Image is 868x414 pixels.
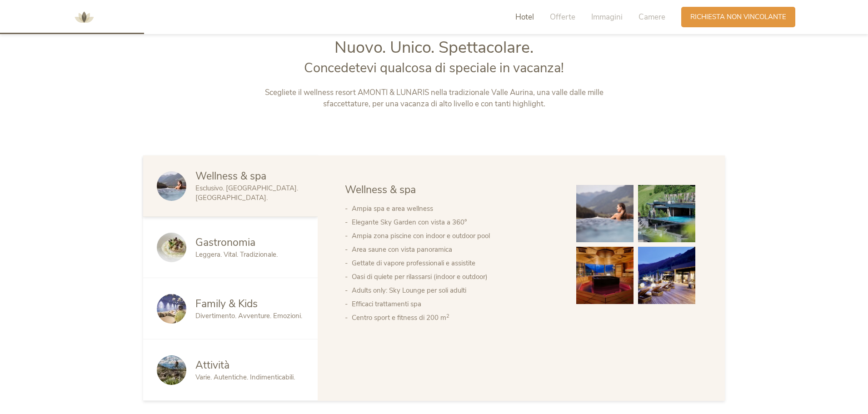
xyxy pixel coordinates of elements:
span: Attività [195,358,229,372]
span: Concedetevi qualcosa di speciale in vacanza! [304,59,564,77]
li: Adults only: Sky Lounge per soli adulti [352,284,558,297]
span: Richiesta non vincolante [690,12,786,22]
li: Oasi di quiete per rilassarsi (indoor e outdoor) [352,270,558,284]
span: Wellness & spa [195,169,266,183]
sup: 2 [446,313,449,319]
li: Elegante Sky Garden con vista a 360° [352,215,558,229]
span: Offerte [550,12,575,22]
span: Divertimento. Avventure. Emozioni. [195,311,302,320]
li: Centro sport e fitness di 200 m [352,311,558,324]
a: AMONTI & LUNARIS Wellnessresort [70,14,98,20]
span: Immagini [591,12,623,22]
span: Wellness & spa [345,183,416,197]
li: Gettate di vapore professionali e assistite [352,256,558,270]
p: Scegliete il wellness resort AMONTI & LUNARIS nella tradizionale Valle Aurina, una valle dalle mi... [244,87,624,110]
img: AMONTI & LUNARIS Wellnessresort [70,4,98,31]
li: Efficaci trattamenti spa [352,297,558,311]
li: Ampia zona piscine con indoor e outdoor pool [352,229,558,243]
span: Esclusivo. [GEOGRAPHIC_DATA]. [GEOGRAPHIC_DATA]. [195,184,298,202]
span: Gastronomia [195,235,255,249]
span: Hotel [515,12,534,22]
span: Nuovo. Unico. Spettacolare. [334,36,534,59]
span: Varie. Autentiche. Indimenticabili. [195,373,295,382]
span: Family & Kids [195,297,258,311]
span: Leggera. Vital. Tradizionale. [195,250,278,259]
li: Ampia spa e area wellness [352,202,558,215]
li: Area saune con vista panoramica [352,243,558,256]
span: Camere [639,12,665,22]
